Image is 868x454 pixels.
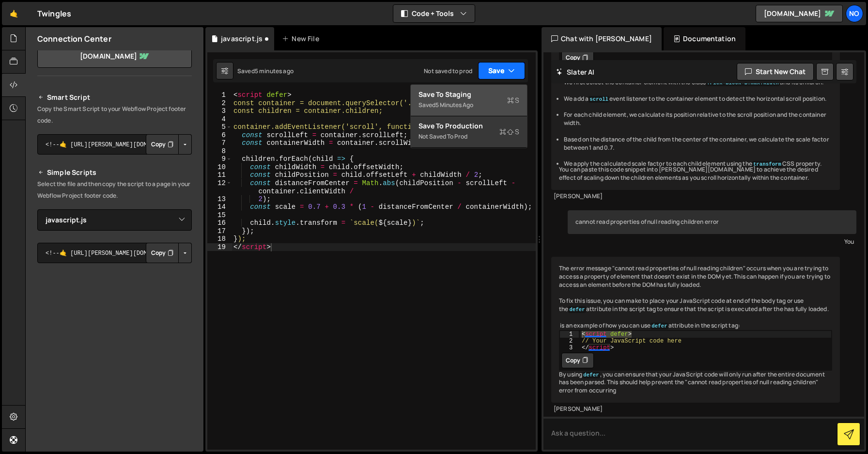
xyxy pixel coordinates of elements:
div: Twingles [37,8,71,19]
code: defer [568,306,586,313]
span: S [507,95,519,105]
button: Save [478,62,525,79]
div: 16 [207,219,232,227]
div: 10 [207,163,232,172]
button: Copy [146,134,179,155]
code: defer [582,372,600,378]
textarea: <!--🤙 [URL][PERSON_NAME][DOMAIN_NAME]> <script>document.addEventListener("DOMContentLoaded", func... [37,134,192,155]
div: 1 [207,91,232,99]
div: Chat with [PERSON_NAME] [542,27,662,50]
li: Based on the distance of the child from the center of the container, we calculate the scale facto... [564,136,832,152]
div: Button group with nested dropdown [146,243,192,263]
li: We add a event listener to the container element to detect the horizontal scroll position. [564,95,832,103]
div: Documentation [664,27,745,50]
iframe: YouTube video player [37,279,193,366]
button: Start new chat [737,63,814,80]
span: S [499,127,519,137]
div: 4 [207,115,232,124]
code: defer [651,323,668,329]
div: 6 [207,131,232,140]
button: Copy [146,243,179,263]
a: [DOMAIN_NAME] [37,45,192,68]
div: Save to Staging [418,90,519,99]
button: Save to StagingS Saved5 minutes ago [411,85,527,116]
h2: Smart Script [37,92,192,103]
div: Button group with nested dropdown [146,134,192,155]
div: Saved [418,99,519,111]
li: We apply the calculated scale factor to each child element using the CSS property. [564,160,832,168]
h2: Connection Center [37,33,111,44]
div: Not saved to prod [424,67,472,75]
div: 14 [207,203,232,211]
div: 5 [207,123,232,131]
div: 1 [560,331,579,338]
div: 18 [207,235,232,243]
p: Select the file and then copy the script to a page in your Webflow Project footer code. [37,178,192,202]
div: cannot read properties of null reading children error [568,210,856,234]
div: [PERSON_NAME] [554,192,837,201]
div: 5 minutes ago [255,67,294,75]
div: 11 [207,171,232,179]
h2: Slater AI [556,67,595,77]
div: Not saved to prod [418,131,519,142]
button: Save to ProductionS Not saved to prod [411,116,527,148]
div: 2 [207,99,232,108]
div: 7 [207,139,232,147]
button: Copy [561,50,594,65]
div: 19 [207,243,232,251]
div: 13 [207,195,232,204]
h2: Simple Scripts [37,167,192,178]
code: transform [752,161,782,168]
div: 17 [207,227,232,235]
div: 8 [207,147,232,156]
div: The error message "cannot read properties of null reading children" occurs when you are trying to... [551,257,840,403]
button: Code + Tools [393,5,475,22]
div: 12 [207,179,232,195]
li: For each child element, we calculate its position relative to the scroll position and the contain... [564,111,832,127]
div: Save to Production [418,121,519,131]
a: NO [846,5,863,22]
a: 🤙 [2,2,26,25]
div: New File [282,34,323,44]
div: 2 [560,338,579,344]
code: scroll [589,96,609,103]
div: 9 [207,155,232,163]
div: [PERSON_NAME] [554,405,837,413]
div: 5 minutes ago [435,101,473,109]
div: You [570,236,854,247]
a: [DOMAIN_NAME] [756,5,843,22]
button: Copy [561,353,594,368]
div: 3 [560,344,579,351]
div: Saved [237,67,294,75]
textarea: <!--🤙 [URL][PERSON_NAME][DOMAIN_NAME]> <script>document.addEventListener("DOMContentLoaded", func... [37,243,192,263]
p: Copy the Smart Script to your Webflow Project footer code. [37,103,192,126]
div: 3 [207,107,232,115]
div: javascript.js [221,34,263,44]
div: 15 [207,211,232,219]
